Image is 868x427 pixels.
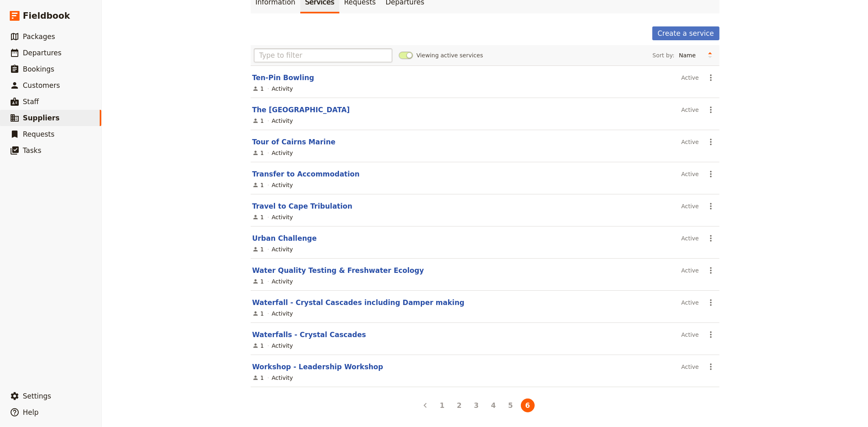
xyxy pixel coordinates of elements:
div: 1 [252,374,264,382]
div: Activity [272,181,293,189]
a: Waterfall - Crystal Cascades including Damper making [252,298,465,307]
span: Viewing active services [416,51,483,59]
div: Activity [272,245,293,253]
a: Urban Challenge [252,234,317,242]
span: Staff [23,98,39,106]
span: Sort by: [652,51,674,59]
span: Settings [23,392,51,400]
button: Actions [704,296,718,309]
button: Actions [704,199,718,213]
span: Help [23,408,39,416]
div: 1 [252,85,264,93]
button: 6 [521,399,535,412]
div: Activity [272,213,293,221]
div: 1 [252,213,264,221]
div: 1 [252,245,264,253]
a: Waterfalls - Crystal Cascades [252,331,366,339]
span: Fieldbook [23,10,70,22]
div: 1 [252,277,264,285]
div: 1 [252,342,264,350]
a: Ten-Pin Bowling [252,74,315,82]
button: Actions [704,264,718,277]
div: Active [681,231,699,245]
button: 3 [470,399,483,412]
button: Actions [704,103,718,117]
span: Requests [23,130,55,138]
span: Tasks [23,146,42,155]
div: Active [681,199,699,213]
div: Active [681,167,699,181]
div: 1 [252,149,264,157]
button: Back [418,399,432,412]
div: Active [681,360,699,374]
a: Water Quality Testing & Freshwater Ecology [252,266,424,274]
button: Actions [704,328,718,342]
a: Transfer to Accommodation [252,170,360,178]
div: 1 [252,309,264,318]
div: 1 [252,117,264,125]
div: Activity [272,374,293,382]
button: Actions [704,231,718,245]
a: Workshop - Leadership Workshop [252,363,383,371]
ul: Pagination [417,397,553,414]
span: Suppliers [23,114,59,122]
div: 1 [252,181,264,189]
div: Active [681,135,699,149]
div: Activity [272,85,293,93]
button: Change sort direction [704,49,716,61]
input: Type to filter [254,48,393,62]
button: Actions [704,135,718,149]
button: 2 [453,399,466,412]
button: Actions [704,360,718,374]
div: Activity [272,117,293,125]
select: Sort by: [676,49,704,61]
div: Active [681,71,699,85]
button: 5 [504,399,518,412]
div: Active [681,103,699,117]
button: Actions [704,71,718,85]
div: Activity [272,342,293,350]
a: Travel to Cape Tribulation [252,202,352,210]
button: 4 [487,399,501,412]
div: Activity [272,309,293,318]
button: Actions [704,167,718,181]
div: Active [681,296,699,309]
span: Bookings [23,65,54,73]
a: The [GEOGRAPHIC_DATA] [252,106,350,114]
button: 1 [435,399,449,412]
div: Active [681,264,699,277]
div: Active [681,328,699,342]
a: Create a service [652,26,719,40]
span: Packages [23,33,55,41]
span: Departures [23,49,61,57]
span: Customers [23,81,60,89]
div: Activity [272,277,293,285]
div: Activity [272,149,293,157]
a: Tour of Cairns Marine [252,138,336,146]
